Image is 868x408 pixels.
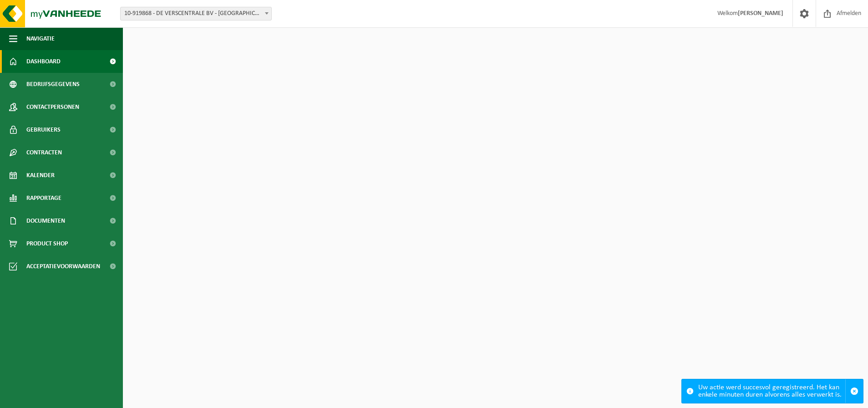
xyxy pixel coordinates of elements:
[738,10,783,17] strong: [PERSON_NAME]
[26,255,100,278] span: Acceptatievoorwaarden
[26,232,68,255] span: Product Shop
[26,27,55,50] span: Navigatie
[26,50,61,73] span: Dashboard
[698,379,845,403] div: Uw actie werd succesvol geregistreerd. Het kan enkele minuten duren alvorens alles verwerkt is.
[26,209,65,232] span: Documenten
[120,7,272,20] span: 10-919868 - DE VERSCENTRALE BV - KLUISBERGEN
[26,118,61,141] span: Gebruikers
[26,164,55,187] span: Kalender
[26,187,61,209] span: Rapportage
[26,96,79,118] span: Contactpersonen
[26,73,80,96] span: Bedrijfsgegevens
[26,141,62,164] span: Contracten
[121,7,271,20] span: 10-919868 - DE VERSCENTRALE BV - KLUISBERGEN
